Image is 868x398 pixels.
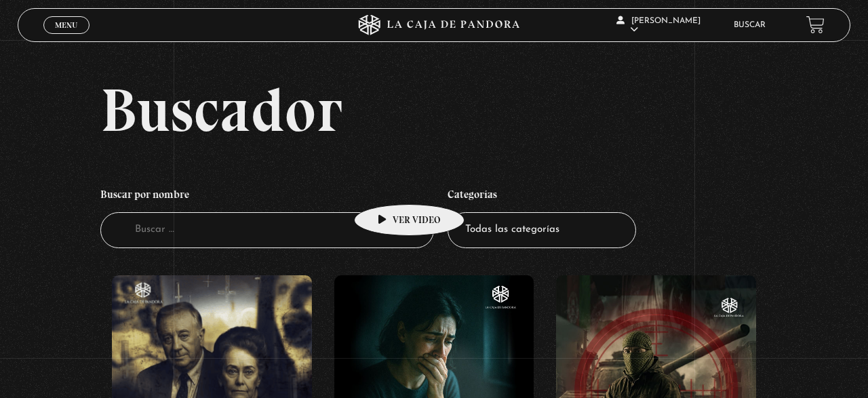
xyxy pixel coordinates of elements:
[734,21,766,29] a: Buscar
[55,21,77,29] span: Menu
[448,181,636,212] h4: Categorías
[51,33,83,42] span: Cerrar
[616,17,701,34] span: [PERSON_NAME]
[100,79,850,140] h2: Buscador
[100,181,434,212] h4: Buscar por nombre
[806,16,825,34] a: View your shopping cart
